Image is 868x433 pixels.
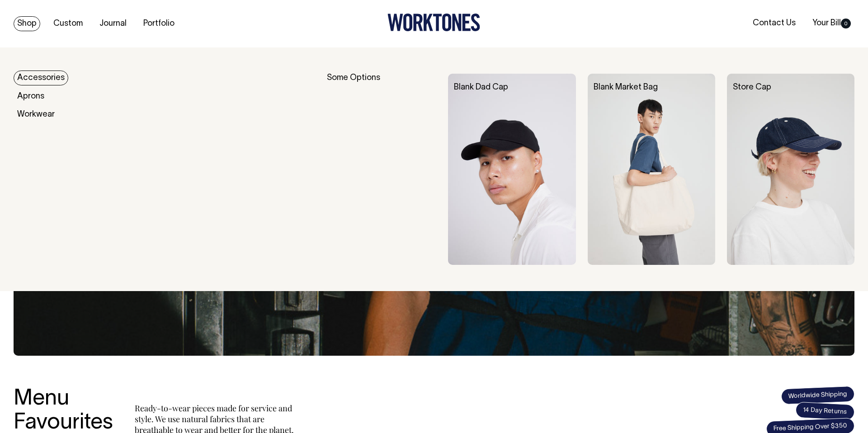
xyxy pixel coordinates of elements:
a: Accessories [14,71,68,85]
span: 0 [841,19,851,28]
a: Blank Dad Cap [454,84,508,91]
a: Store Cap [733,84,771,91]
a: Shop [14,16,40,31]
span: 14 Day Returns [795,402,855,421]
img: Store Cap [727,74,854,265]
span: Worldwide Shipping [781,386,854,405]
img: Blank Market Bag [588,74,715,265]
a: Blank Market Bag [594,84,658,91]
a: Aprons [14,89,48,104]
a: Custom [50,16,86,31]
div: Some Options [327,74,436,265]
a: Portfolio [140,16,178,31]
a: Your Bill0 [809,16,854,31]
img: Blank Dad Cap [448,74,576,265]
a: Workwear [14,107,58,122]
a: Contact Us [749,16,799,31]
a: Journal [96,16,130,31]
